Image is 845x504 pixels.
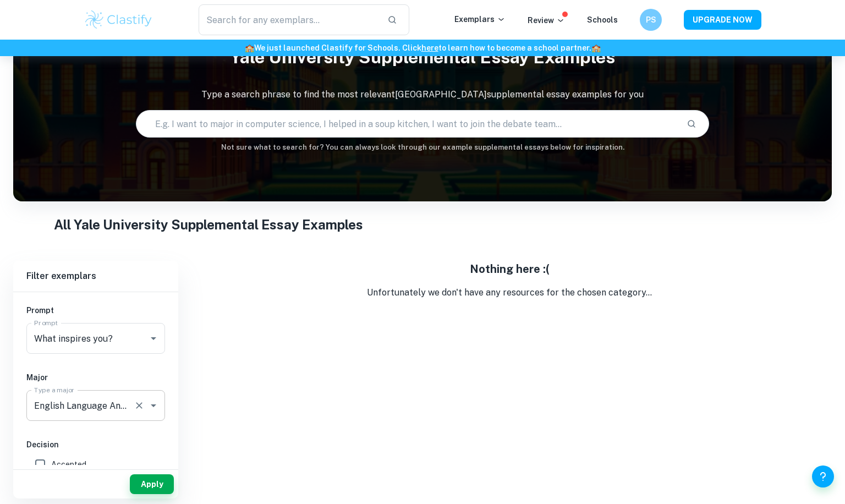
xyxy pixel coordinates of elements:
span: Accepted [51,458,86,470]
h6: Not sure what to search for? You can always look through our example supplemental essays below fo... [13,142,832,153]
span: 🏫 [245,43,254,52]
button: Open [146,331,161,346]
button: Open [146,398,161,413]
button: Apply [130,474,174,494]
a: Schools [587,15,618,24]
a: here [421,43,438,52]
h6: Major [26,371,165,384]
input: E.g. I want to major in computer science, I helped in a soup kitchen, I want to join the debate t... [136,108,678,139]
img: Clastify logo [84,9,153,31]
p: Exemplars [454,13,506,25]
p: Type a search phrase to find the most relevant [GEOGRAPHIC_DATA] supplemental essay examples for you [13,88,832,101]
button: Search [682,114,701,133]
h6: Filter exemplars [13,261,178,292]
button: PS [640,9,662,31]
h6: Decision [26,439,165,451]
label: Type a major [34,385,75,395]
h5: Nothing here :( [187,261,832,277]
input: Search for any exemplars... [199,4,378,35]
p: Review [528,14,565,26]
button: Clear [131,398,147,413]
h1: Yale University Supplemental Essay Examples [13,40,832,75]
h1: All Yale University Supplemental Essay Examples [54,215,791,234]
label: Prompt [34,318,58,327]
button: UPGRADE NOW [684,10,761,30]
h6: Prompt [26,304,165,316]
h6: PS [645,14,657,26]
h6: We just launched Clastify for Schools. Click to learn how to become a school partner. [2,42,843,54]
p: Unfortunately we don't have any resources for the chosen category... [187,286,832,299]
span: 🏫 [591,43,601,52]
button: Help and Feedback [812,465,834,487]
